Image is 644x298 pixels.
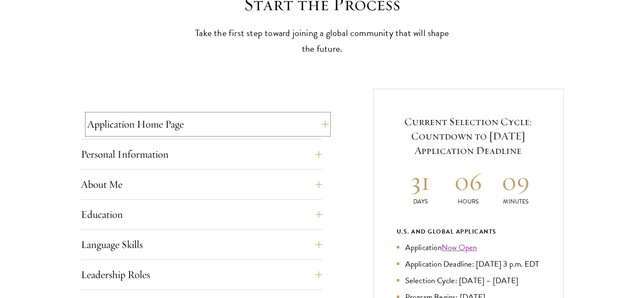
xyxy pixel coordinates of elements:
[87,114,329,134] button: Application Home Page
[81,265,322,285] button: Leadership Roles
[444,197,492,206] p: Hours
[492,197,540,206] p: Minutes
[81,204,322,225] button: Education
[397,258,540,270] li: Application Deadline: [DATE] 3 p.m. EDT
[397,197,445,206] p: Days
[397,274,540,287] li: Selection Cycle: [DATE] – [DATE]
[397,165,445,197] h2: 31
[442,241,477,253] a: Now Open
[397,241,540,253] li: Application
[81,144,322,164] button: Personal Information
[81,174,322,195] button: About Me
[397,114,540,158] h5: Current Selection Cycle: Countdown to [DATE] Application Deadline
[444,165,492,197] h2: 06
[397,226,540,237] div: U.S. and Global Applicants
[191,25,453,57] p: Take the first step toward joining a global community that will shape the future.
[492,165,540,197] h2: 09
[81,234,322,255] button: Language Skills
